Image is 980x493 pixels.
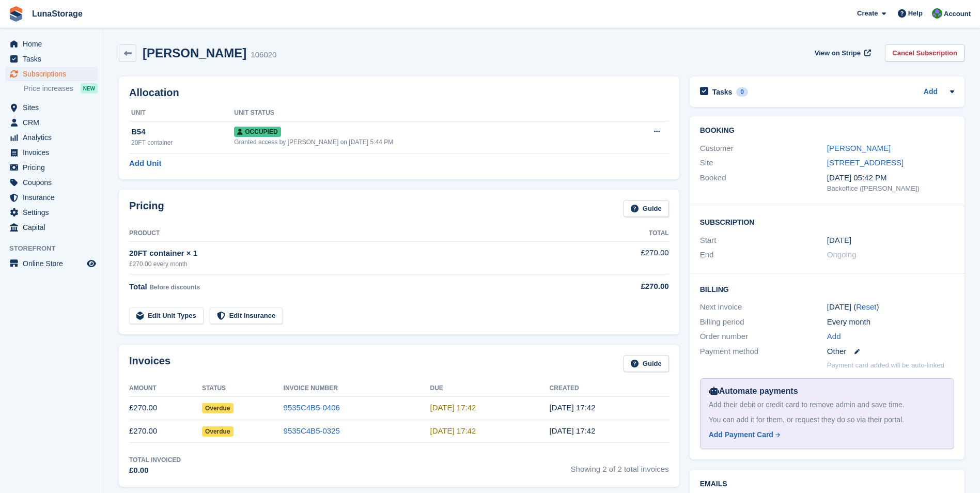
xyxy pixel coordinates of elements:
span: Ongoing [827,250,857,259]
span: Occupied [234,127,281,137]
div: Add Payment Card [709,429,773,440]
a: Price increases NEW [24,83,98,94]
a: menu [5,220,98,235]
div: Every month [827,316,954,328]
a: Guide [624,355,669,372]
th: Created [550,380,669,397]
a: menu [5,256,98,271]
img: Cathal Vaughan [932,8,942,19]
th: Product [129,225,585,242]
div: 106020 [251,49,276,61]
div: Total Invoiced [129,455,181,465]
div: Site [700,157,827,169]
h2: Tasks [712,87,733,97]
div: £270.00 every month [129,259,585,269]
a: menu [5,100,98,115]
span: Insurance [23,190,85,205]
span: Invoices [23,145,85,160]
a: Add Payment Card [709,429,941,440]
div: £0.00 [129,465,181,476]
span: Create [857,8,878,19]
h2: Booking [700,127,954,135]
span: Storefront [9,243,103,254]
p: Payment card added will be auto-linked [827,360,944,371]
a: 9535C4B5-0406 [284,403,340,412]
a: Guide [624,200,669,217]
a: menu [5,37,98,51]
h2: Invoices [129,355,170,372]
div: Booked [700,172,827,194]
span: Sites [23,100,85,115]
a: Add [827,331,841,343]
a: 9535C4B5-0325 [284,426,340,435]
div: Other [827,346,954,358]
div: Order number [700,331,827,343]
a: menu [5,52,98,66]
th: Amount [129,380,202,397]
h2: Billing [700,284,954,294]
span: Subscriptions [23,67,85,81]
span: View on Stripe [815,48,861,58]
h2: Allocation [129,87,669,99]
a: menu [5,145,98,160]
div: NEW [81,83,98,94]
span: Home [23,37,85,51]
span: Account [944,9,971,19]
time: 2025-09-02 16:42:00 UTC [550,426,596,435]
div: Next invoice [700,301,827,313]
a: Reset [856,302,876,311]
div: B54 [131,126,234,138]
div: Customer [700,143,827,155]
span: Before discounts [149,284,200,291]
time: 2025-10-03 16:42:00 UTC [430,403,476,412]
img: stora-icon-8386f47178a22dfd0bd8f6a31ec36ba5ce8667c1dd55bd0f319d3a0aa187defe.svg [8,6,24,22]
a: Add [924,86,938,98]
td: £270.00 [129,420,202,443]
h2: Emails [700,480,954,488]
div: Billing period [700,316,827,328]
time: 2025-09-03 16:42:00 UTC [430,426,476,435]
span: Showing 2 of 2 total invoices [571,455,669,476]
span: CRM [23,115,85,130]
time: 2025-09-02 00:00:00 UTC [827,235,851,246]
td: £270.00 [585,241,668,274]
a: menu [5,130,98,145]
div: Granted access by [PERSON_NAME] on [DATE] 5:44 PM [234,137,617,147]
h2: Pricing [129,200,164,217]
a: menu [5,67,98,81]
h2: [PERSON_NAME] [143,46,246,60]
a: Edit Unit Types [129,307,204,325]
th: Total [585,225,668,242]
a: menu [5,190,98,205]
div: You can add it for them, or request they do so via their portal. [709,414,945,425]
a: Add Unit [129,158,161,170]
span: Price increases [24,84,73,94]
span: Tasks [23,52,85,66]
a: LunaStorage [28,5,87,22]
a: Preview store [85,257,98,270]
span: Pricing [23,160,85,175]
td: £270.00 [129,396,202,420]
div: 20FT container × 1 [129,248,585,259]
div: Start [700,235,827,246]
div: Automate payments [709,385,945,397]
div: Add their debit or credit card to remove admin and save time. [709,399,945,410]
a: menu [5,160,98,175]
a: menu [5,205,98,220]
div: £270.00 [585,281,668,292]
th: Invoice Number [284,380,430,397]
span: Coupons [23,175,85,190]
span: Capital [23,220,85,235]
a: menu [5,115,98,130]
a: Edit Insurance [210,307,283,325]
span: Total [129,282,147,291]
a: menu [5,175,98,190]
span: Settings [23,205,85,220]
div: [DATE] 05:42 PM [827,172,954,184]
div: End [700,249,827,261]
div: Backoffice ([PERSON_NAME]) [827,183,954,194]
th: Unit Status [234,105,617,121]
div: 0 [736,87,748,97]
div: [DATE] ( ) [827,301,954,313]
span: Overdue [202,426,234,437]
